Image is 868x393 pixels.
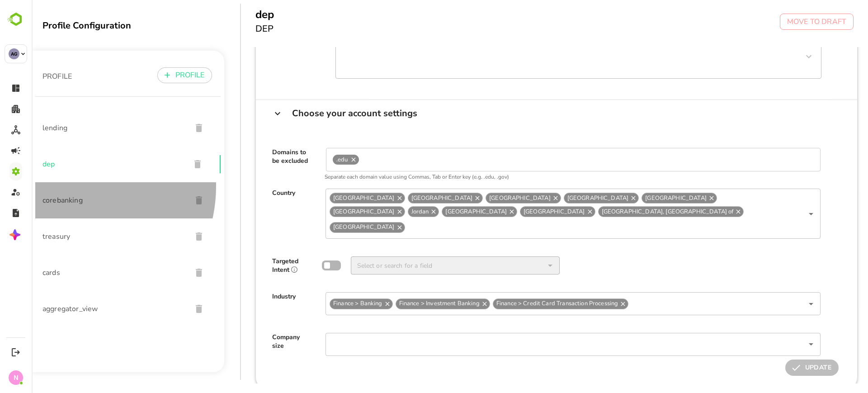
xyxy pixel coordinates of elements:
[773,298,786,310] button: Open
[488,206,564,217] div: [GEOGRAPHIC_DATA]
[260,109,386,118] div: Choose your account settings
[11,123,153,133] span: lending
[144,70,173,80] p: PROFILE
[610,193,685,204] div: [GEOGRAPHIC_DATA]
[4,291,189,327] div: aggregator_view
[241,292,279,315] div: Industry
[224,22,242,36] h6: DEP
[376,193,452,204] div: [GEOGRAPHIC_DATA]
[298,298,354,309] span: Finance > Banking
[461,298,597,309] div: Finance > Credit Card Transaction Processing
[298,207,366,217] span: [GEOGRAPHIC_DATA]
[462,298,590,309] span: Finance > Credit Card Transaction Processing
[532,193,608,204] div: [GEOGRAPHIC_DATA]
[259,266,266,273] div: Click this to enable targeted intent
[9,48,19,59] div: AG
[241,148,283,171] div: Domains to be excluded
[11,159,151,170] span: dep
[4,182,189,218] div: corebanking
[9,346,22,358] button: Logout
[377,193,444,204] span: [GEOGRAPHIC_DATA]
[410,207,478,217] span: [GEOGRAPHIC_DATA]
[11,303,153,314] span: aggregator_view
[377,207,401,217] span: Jordan
[298,298,361,309] div: Finance > Banking
[489,207,557,217] span: [GEOGRAPHIC_DATA]
[241,333,279,356] div: Company size
[224,7,242,22] h5: dep
[241,189,279,239] div: Country
[773,338,786,350] button: Open
[4,146,189,182] div: dep
[566,206,712,217] div: [GEOGRAPHIC_DATA], [GEOGRAPHIC_DATA] of
[376,206,408,217] div: Jordan
[748,14,822,30] button: MOVE TO DRAFT
[293,173,477,180] span: Separate each domain value using Commas, Tab or Enter key (e.g. .edu, .gov)
[11,267,153,278] span: cards
[298,193,366,204] span: [GEOGRAPHIC_DATA]
[224,100,826,127] div: Choose your account settings
[533,193,600,204] span: [GEOGRAPHIC_DATA]
[364,298,458,309] div: Finance > Investment Banking
[4,218,189,255] div: treasury
[4,110,189,146] div: lending
[4,255,189,291] div: cards
[567,207,705,217] span: [GEOGRAPHIC_DATA], [GEOGRAPHIC_DATA] of
[454,193,529,204] div: [GEOGRAPHIC_DATA]
[755,16,815,27] p: MOVE TO DRAFT
[9,370,23,385] div: N
[298,222,366,232] span: [GEOGRAPHIC_DATA]
[298,193,373,204] div: [GEOGRAPHIC_DATA]
[454,193,522,204] span: [GEOGRAPHIC_DATA]
[5,11,28,28] img: BambooboxLogoMark.f1c84d78b4c51b1a7b5f700c9845e183.svg
[773,208,786,220] button: Open
[298,222,373,233] div: [GEOGRAPHIC_DATA]
[610,193,678,204] span: [GEOGRAPHIC_DATA]
[243,33,255,79] div: Low
[11,195,153,206] span: corebanking
[298,206,373,217] div: [GEOGRAPHIC_DATA]
[241,257,267,274] div: Targeted Intent
[126,67,180,83] button: PROFILE
[11,231,153,242] span: treasury
[11,71,40,82] p: PROFILE
[305,156,316,164] span: .edu
[11,19,193,32] div: Profile Configuration
[364,298,451,309] span: Finance > Investment Banking
[410,206,486,217] div: [GEOGRAPHIC_DATA]
[304,33,392,78] p: No keywords selected yet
